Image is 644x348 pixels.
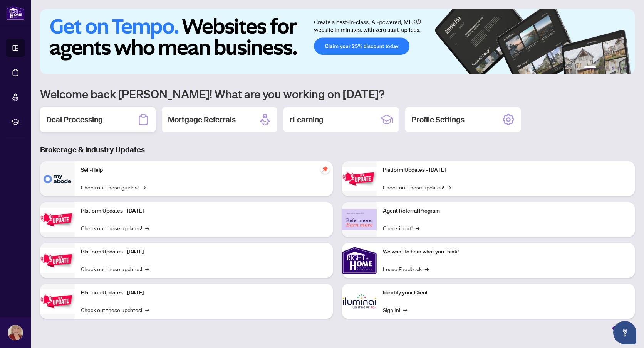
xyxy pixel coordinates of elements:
[81,248,327,256] p: Platform Updates - [DATE]
[383,265,429,273] a: Leave Feedback→
[320,164,330,174] span: pushpin
[383,166,629,174] p: Platform Updates - [DATE]
[383,207,629,215] p: Agent Referral Program
[403,306,407,314] span: →
[46,114,103,125] h2: Deal Processing
[290,114,324,125] h2: rLearning
[40,9,635,74] img: Slide 0
[145,265,149,273] span: →
[342,167,377,191] img: Platform Updates - June 23, 2025
[40,161,75,196] img: Self-Help
[411,114,465,125] h2: Profile Settings
[383,183,451,191] a: Check out these updates!→
[145,224,149,232] span: →
[342,243,377,278] img: We want to hear what you think!
[8,325,23,340] img: Profile Icon
[168,114,236,125] h2: Mortgage Referrals
[425,265,429,273] span: →
[342,209,377,230] img: Agent Referral Program
[599,66,602,69] button: 2
[40,289,75,314] img: Platform Updates - July 8, 2025
[81,183,146,191] a: Check out these guides!→
[605,66,609,69] button: 3
[624,66,627,69] button: 6
[613,321,636,344] button: Open asap
[40,144,635,155] h3: Brokerage & Industry Updates
[81,306,149,314] a: Check out these updates!→
[584,66,596,69] button: 1
[383,224,419,232] a: Check it out!→
[383,306,407,314] a: Sign In!→
[6,6,25,20] img: logo
[145,306,149,314] span: →
[81,166,327,174] p: Self-Help
[342,284,377,319] img: Identify your Client
[81,265,149,273] a: Check out these updates!→
[142,183,146,191] span: →
[40,208,75,232] img: Platform Updates - September 16, 2025
[81,289,327,297] p: Platform Updates - [DATE]
[416,224,419,232] span: →
[618,66,621,69] button: 5
[383,248,629,256] p: We want to hear what you think!
[81,224,149,232] a: Check out these updates!→
[40,248,75,273] img: Platform Updates - July 21, 2025
[383,289,629,297] p: Identify your Client
[81,207,327,215] p: Platform Updates - [DATE]
[612,66,615,69] button: 4
[40,86,635,101] h1: Welcome back [PERSON_NAME]! What are you working on [DATE]?
[447,183,451,191] span: →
